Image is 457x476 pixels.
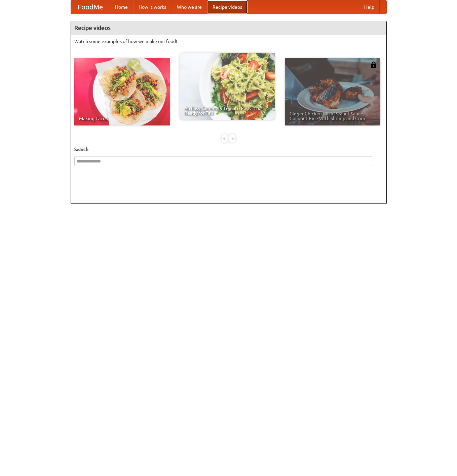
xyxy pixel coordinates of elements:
a: FoodMe [71,0,110,14]
h5: Search [74,146,383,153]
a: How it works [133,0,172,14]
img: 483408.png [370,62,377,68]
a: Home [110,0,133,14]
a: Who we are [172,0,207,14]
a: Help [359,0,380,14]
a: Recipe videos [207,0,247,14]
div: » [229,134,235,143]
a: Making Tacos [74,58,170,125]
div: « [222,134,228,143]
p: Watch some examples of how we make our food! [74,38,383,45]
h4: Recipe videos [71,21,386,35]
span: An Easy, Summery Tomato Pasta That's Ready for Fall [184,106,270,115]
span: Making Tacos [79,116,165,121]
a: An Easy, Summery Tomato Pasta That's Ready for Fall [180,53,275,120]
